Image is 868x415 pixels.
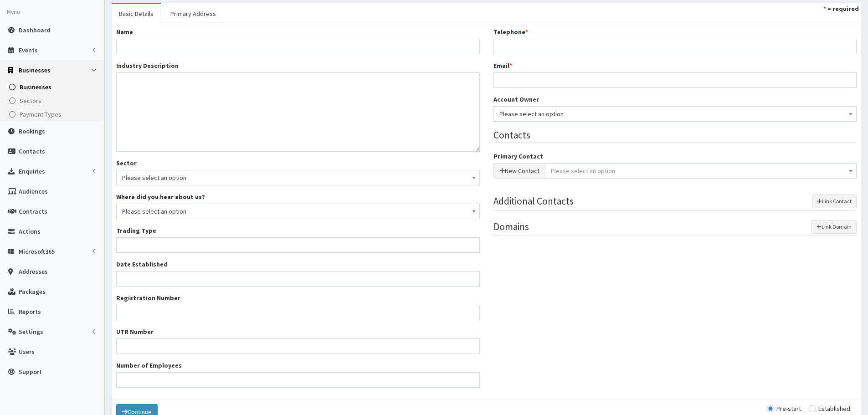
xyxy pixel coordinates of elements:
span: Reports [19,307,41,316]
a: Businesses [2,80,104,94]
label: Where did you hear about us? [116,192,205,201]
span: Enquiries [19,167,45,175]
span: Addresses [19,267,48,276]
span: Users [19,348,35,356]
span: Please select an option [499,108,851,120]
span: Sectors [20,97,41,105]
span: Events [19,46,38,54]
a: Sectors [2,94,104,108]
span: Businesses [19,66,51,74]
span: Bookings [19,127,45,135]
a: Primary Address [163,4,223,23]
span: Businesses [20,83,51,91]
span: Packages [19,287,46,296]
span: Payment Types [20,110,62,118]
label: Pre-start [767,405,801,412]
button: New Contact [493,163,545,179]
label: UTR Number [116,327,154,336]
span: Audiences [19,187,48,195]
span: Contracts [19,207,47,215]
label: Telephone [493,27,528,36]
button: Link Contact [812,195,857,208]
span: Support [19,368,42,376]
legend: Domains [493,220,857,236]
label: Account Owner [493,95,539,104]
span: Please select an option [493,106,857,122]
span: Settings [19,328,43,336]
legend: Additional Contacts [493,195,857,210]
label: Date Established [116,260,168,269]
label: Sector [116,159,137,168]
label: Number of Employees [116,361,182,370]
a: Basic Details [112,4,161,23]
span: Contacts [19,147,45,155]
span: Actions [19,227,41,236]
span: Please select an option [116,170,480,185]
span: Please select an option [122,205,474,218]
label: Industry Description [116,61,179,70]
span: Please select an option [116,204,480,219]
label: Trading Type [116,226,156,235]
label: Email [493,61,512,70]
label: Registration Number [116,293,180,302]
strong: = required [827,5,859,13]
label: Name [116,27,133,36]
span: Dashboard [19,26,50,34]
span: Please select an option [551,167,615,175]
button: Link Domain [812,220,857,234]
span: Microsoft365 [19,247,55,256]
label: Primary Contact [493,152,543,161]
a: Payment Types [2,108,104,121]
legend: Contacts [493,128,857,143]
span: Please select an option [122,171,474,184]
label: Established [809,405,850,412]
